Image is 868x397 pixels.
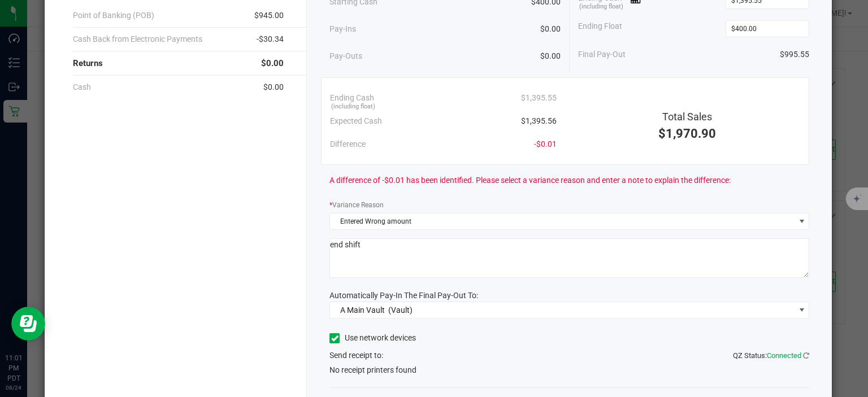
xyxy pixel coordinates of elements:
[658,126,716,141] span: $1,970.90
[254,10,284,21] span: $945.00
[329,291,478,300] span: Automatically Pay-In The Final Pay-Out To:
[579,2,623,12] span: (including float)
[73,81,91,93] span: Cash
[780,49,809,60] span: $995.55
[329,23,356,35] span: Pay-Ins
[540,50,561,62] span: $0.00
[330,213,795,229] span: Entered Wrong amount
[329,364,416,376] span: No receipt printers found
[330,138,366,150] span: Difference
[263,81,284,93] span: $0.00
[329,332,416,344] label: Use network devices
[733,351,809,360] span: QZ Status:
[388,306,413,315] span: (Vault)
[578,20,622,37] span: Ending Float
[329,174,731,186] span: A difference of -$0.01 has been identified. Please select a variance reason and enter a note to e...
[261,57,284,70] span: $0.00
[257,33,284,45] span: -$30.34
[329,200,384,210] label: Variance Reason
[767,351,801,360] span: Connected
[73,10,154,21] span: Point of Banking (POB)
[521,92,557,104] span: $1,395.55
[11,307,45,341] iframe: Resource center
[330,115,382,127] span: Expected Cash
[73,51,284,76] div: Returns
[521,115,557,127] span: $1,395.56
[331,102,375,112] span: (including float)
[329,351,383,360] span: Send receipt to:
[540,23,561,35] span: $0.00
[330,92,374,104] span: Ending Cash
[329,50,362,62] span: Pay-Outs
[534,138,557,150] span: -$0.01
[662,111,712,123] span: Total Sales
[578,49,626,60] span: Final Pay-Out
[73,33,202,45] span: Cash Back from Electronic Payments
[340,306,385,315] span: A Main Vault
